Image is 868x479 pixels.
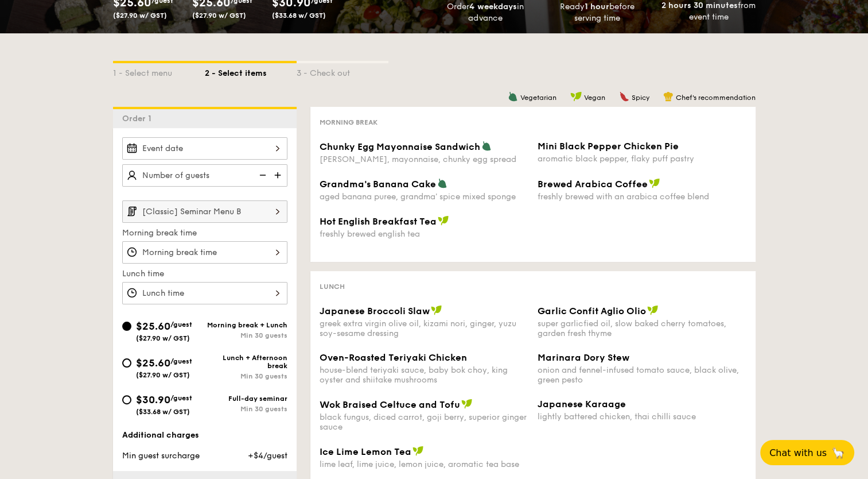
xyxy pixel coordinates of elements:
img: icon-vegan.f8ff3823.svg [431,305,442,315]
strong: 1 hour [585,2,609,11]
span: ($33.68 w/ GST) [272,11,326,20]
span: Garlic Confit Aglio Olio [538,306,646,316]
div: super garlicfied oil, slow baked cherry tomatoes, garden fresh thyme [538,319,746,338]
span: Brewed Arabica Coffee [538,179,648,190]
img: icon-vegan.f8ff3823.svg [412,446,424,456]
div: Additional charges [122,430,287,441]
span: $30.90 [136,393,170,406]
img: icon-vegan.f8ff3823.svg [461,399,473,409]
div: black fungus, diced carrot, goji berry, superior ginger sauce [320,412,528,432]
span: Oven-Roasted Teriyaki Chicken [320,352,467,363]
div: Min 30 guests [205,331,287,339]
div: aged banana puree, grandma' spice mixed sponge [320,192,528,202]
input: $25.60/guest($27.90 w/ GST)Lunch + Afternoon breakMin 30 guests [122,358,131,368]
span: $25.60 [136,320,170,333]
img: icon-vegetarian.fe4039eb.svg [437,178,447,188]
input: $30.90/guest($33.68 w/ GST)Full-day seminarMin 30 guests [122,395,131,404]
span: /guest [170,357,192,365]
span: Order 1 [122,114,156,123]
img: icon-vegan.f8ff3823.svg [647,305,659,315]
img: icon-vegetarian.fe4039eb.svg [481,141,492,151]
input: Morning break time [122,241,287,264]
div: aromatic black pepper, flaky puff pastry [538,154,746,164]
span: /guest [170,394,192,402]
strong: 4 weekdays [469,2,516,11]
img: icon-vegan.f8ff3823.svg [570,91,582,102]
div: Full-day seminar [205,395,287,403]
div: Order in advance [434,1,537,24]
img: icon-reduce.1d2dbef1.svg [253,164,270,186]
span: Japanese Karaage [538,399,626,410]
input: Event date [122,137,287,160]
span: Japanese Broccoli Slaw [320,306,430,316]
span: Wok Braised Celtuce and Tofu [320,399,460,410]
span: Lunch [320,283,345,291]
span: Spicy [632,94,649,102]
div: 2 - Select items [205,63,297,79]
span: Min guest surcharge [122,451,200,461]
span: ($27.90 w/ GST) [192,11,246,20]
span: ($27.90 w/ GST) [136,371,190,379]
span: +$4/guest [247,451,287,461]
img: icon-vegan.f8ff3823.svg [438,215,449,226]
input: Lunch time [122,282,287,304]
div: Min 30 guests [205,405,287,413]
div: 1 - Select menu [113,63,205,79]
img: icon-vegetarian.fe4039eb.svg [508,91,518,102]
div: onion and fennel-infused tomato sauce, black olive, green pesto [538,365,746,385]
label: Morning break time [122,227,287,239]
button: Chat with us🦙 [760,440,854,465]
span: Chef's recommendation [676,94,756,102]
span: Grandma's Banana Cake [320,179,436,190]
div: freshly brewed with an arabica coffee blend [538,192,746,202]
span: Mini Black Pepper Chicken Pie [538,141,679,152]
div: freshly brewed english tea [320,229,528,239]
span: Ice Lime Lemon Tea [320,446,411,457]
img: icon-add.58712e84.svg [270,164,287,186]
div: lime leaf, lime juice, lemon juice, aromatic tea base [320,459,528,469]
span: ($27.90 w/ GST) [136,334,190,342]
div: 3 - Check out [297,63,388,79]
img: icon-spicy.37a8142b.svg [619,91,629,102]
input: Number of guests [122,164,287,187]
div: greek extra virgin olive oil, kizami nori, ginger, yuzu soy-sesame dressing [320,319,528,338]
div: Morning break + Lunch [205,321,287,329]
div: lightly battered chicken, thai chilli sauce [538,412,746,422]
input: $25.60/guest($27.90 w/ GST)Morning break + LunchMin 30 guests [122,322,131,331]
span: Chunky Egg Mayonnaise Sandwich [320,141,480,152]
span: $25.60 [136,357,170,369]
span: Morning break [320,118,377,126]
span: Vegan [584,94,605,102]
div: [PERSON_NAME], mayonnaise, chunky egg spread [320,154,528,164]
span: ($33.68 w/ GST) [136,408,190,416]
span: ($27.90 w/ GST) [113,11,167,20]
label: Lunch time [122,268,287,280]
span: Marinara Dory Stew [538,352,629,363]
img: icon-chef-hat.a58ddaea.svg [663,91,674,102]
strong: 2 hours 30 minutes [661,1,738,10]
span: 🦙 [831,446,845,459]
span: Vegetarian [520,94,556,102]
span: Hot English Breakfast Tea [320,216,437,227]
div: Ready before serving time [546,1,648,24]
img: icon-chevron-right.3c0dfbd6.svg [268,200,287,222]
div: Lunch + Afternoon break [205,354,287,370]
span: Chat with us [769,447,827,458]
span: /guest [170,320,192,329]
img: icon-vegan.f8ff3823.svg [649,178,660,188]
div: Min 30 guests [205,372,287,380]
div: house-blend teriyaki sauce, baby bok choy, king oyster and shiitake mushrooms [320,365,528,385]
